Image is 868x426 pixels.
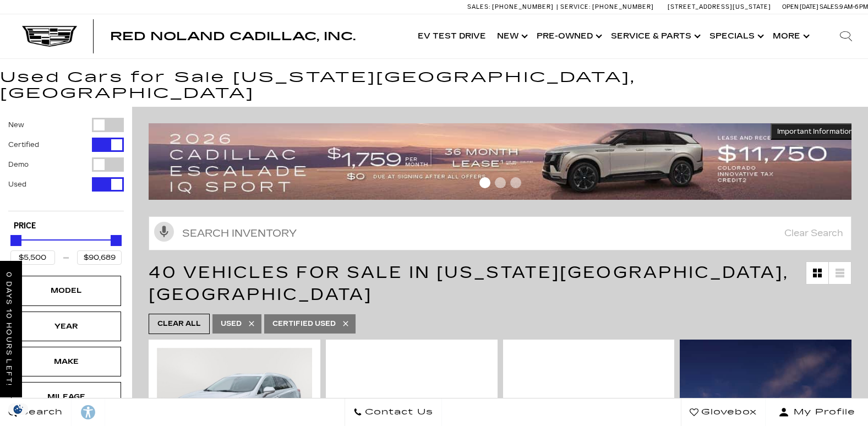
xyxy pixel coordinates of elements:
span: Certified Used [272,317,336,331]
span: Sales: [820,3,839,10]
label: Certified [8,139,39,150]
input: Minimum [10,250,55,265]
div: Mileage [39,391,94,403]
span: Important Information [777,127,853,136]
span: Glovebox [698,405,757,420]
a: [STREET_ADDRESS][US_STATE] [668,3,771,10]
a: Glovebox [681,398,766,426]
input: Maximum [77,250,122,265]
a: Sales: [PHONE_NUMBER] [467,4,556,10]
section: Click to Open Cookie Consent Modal [6,403,31,415]
a: Pre-Owned [531,14,605,58]
button: Open user profile menu [766,398,868,426]
span: Open [DATE] [782,3,818,10]
div: ModelModel [11,276,121,305]
span: [PHONE_NUMBER] [492,3,554,10]
div: Minimum Price [10,235,21,246]
img: Cadillac Dark Logo with Cadillac White Text [22,26,77,47]
div: Make [39,356,94,368]
a: Specials [704,14,767,58]
label: Used [8,179,26,190]
a: Service & Parts [605,14,704,58]
span: Used [221,317,242,331]
div: MakeMake [11,347,121,376]
span: Go to slide 3 [510,177,521,188]
label: Demo [8,159,29,170]
input: Search Inventory [149,216,851,250]
a: Contact Us [345,398,442,426]
div: MileageMileage [11,382,121,412]
img: 2509-September-FOM-Escalade-IQ-Lease9 [149,123,860,199]
button: Important Information [771,123,860,140]
div: Price [10,231,122,265]
img: Opt-Out Icon [6,403,31,415]
a: EV Test Drive [412,14,492,58]
span: 40 Vehicles for Sale in [US_STATE][GEOGRAPHIC_DATA], [GEOGRAPHIC_DATA] [149,263,789,304]
span: Service: [560,3,591,10]
a: Red Noland Cadillac, Inc. [110,31,356,42]
div: Year [39,320,94,332]
span: Sales: [467,3,490,10]
span: Clear All [157,317,201,331]
div: Filter by Vehicle Type [8,118,124,211]
span: My Profile [789,405,855,420]
span: [PHONE_NUMBER] [592,3,654,10]
svg: Click to toggle on voice search [154,222,174,242]
a: Service: [PHONE_NUMBER] [556,4,657,10]
h5: Price [14,221,118,231]
a: New [492,14,531,58]
span: 9 AM-6 PM [839,3,868,10]
div: YearYear [11,312,121,341]
span: Go to slide 2 [495,177,506,188]
span: Go to slide 1 [479,177,490,188]
span: Contact Us [362,405,433,420]
span: Search [17,405,63,420]
div: Model [39,285,94,297]
label: New [8,119,24,130]
div: Maximum Price [111,235,122,246]
span: Red Noland Cadillac, Inc. [110,30,356,43]
button: More [767,14,813,58]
